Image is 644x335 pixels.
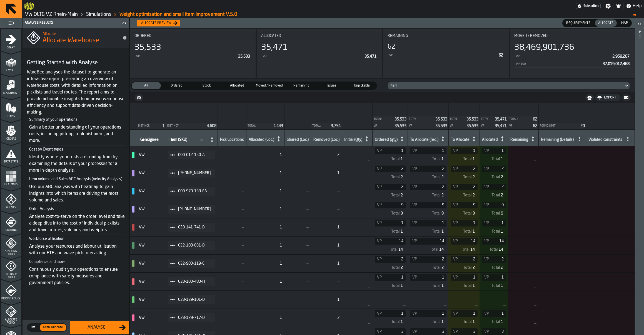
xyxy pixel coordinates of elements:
div: thumb [287,82,316,89]
span: Total [391,175,400,179]
span: 2 [441,175,444,179]
span: — [368,194,370,199]
span: label [140,137,159,142]
div: thumb [28,324,39,331]
span: Remaining [388,34,408,38]
label: button-switch-multi-Stock [191,82,222,90]
span: [PHONE_NUMBER] [178,171,211,175]
div: 62 [388,43,396,51]
div: StatList-item-Total: [480,116,508,123]
label: button-switch-multi-Issues [317,82,347,90]
span: 35,533 [238,55,250,58]
label: button-switch-multi-Ordered [161,82,192,90]
li: menu Layout [1,51,21,74]
div: Total: [509,118,531,121]
p: Use our ABC analysis with heatmap to gain insights into which items are driving the most volume a... [29,184,125,204]
button: button- [622,94,631,101]
span: Stacking Policy [1,250,21,256]
span: All [133,83,160,88]
div: 35,471 [261,43,288,53]
span: 35,533 [435,124,447,128]
span: 35,533 [435,117,447,121]
div: Title [261,34,378,38]
div: thumb [192,82,221,89]
span: Heatmaps [1,183,21,186]
a: link-to-/wh/i/44979e6c-6f66-405e-9874-c1e29f02a54a [86,11,111,18]
span: 1 [441,157,444,161]
div: StatList-item-Total: [246,123,284,129]
div: StatList-item-Total: [408,116,448,123]
span: Allocate [596,21,616,26]
span: Remaining [288,83,315,88]
span: Moved / Removed [514,34,548,38]
span: VP [377,185,390,189]
span: 62 [533,117,537,121]
li: menu Start [1,29,21,51]
span: Stock [193,83,220,88]
div: Title [510,31,635,40]
div: Remaining (Details) [541,137,574,143]
div: Removed (Loc.) [313,137,340,143]
span: RAW: 1 [248,189,282,193]
div: StatList-item-VP [373,123,408,129]
div: VP [262,55,363,58]
div: title-Allocate Warehouse [23,28,129,48]
span: Ordered [134,34,151,38]
span: — [368,213,370,217]
div: StatList-item-VP [134,53,251,60]
span: VP [377,167,390,171]
div: Total: [248,125,271,128]
h6: Item Volume and Sales ABC Analysis (Velocity Analysis) [29,177,125,181]
span: 2 [465,185,475,189]
span: 9 [501,211,503,216]
div: StatList-item-Total: [449,116,480,123]
div: stat-Remaining [383,29,509,78]
div: VP [374,125,392,128]
div: Violated constraints [588,137,622,143]
span: 1 [501,157,503,161]
li: menu Allocate Policy [1,302,21,325]
span: — [220,171,244,175]
div: Total: [312,125,329,128]
span: Storage Policy [1,273,21,279]
span: — [534,158,536,163]
h6: Order Analysis [29,207,125,211]
div: VP [450,125,464,128]
span: Total [463,175,471,179]
span: 3,754 [331,124,341,128]
p: Analyse cost-to-serve on the order level and take a deep dive into the cost of individual picklis... [29,213,125,233]
li: menu Agents [1,188,21,211]
span: 1 [429,149,445,153]
span: VP [484,149,493,153]
span: RAW: 1 [248,207,282,211]
span: Total [432,157,440,161]
span: — [220,207,244,211]
h2: Sub Title [43,31,118,36]
span: 2 [501,193,503,198]
div: Distinct: [167,125,204,128]
div: StatList-item-VP-100 [514,60,631,68]
div: Allocated (Loc.) [249,137,274,143]
span: 2 [391,185,404,189]
div: Distinct: [138,125,160,128]
div: Initial (Qty) [344,137,362,143]
div: Title [514,34,631,38]
span: 2 [429,185,445,189]
span: 2 [391,167,404,171]
span: Map [619,21,630,26]
span: RAW: 1 [248,153,282,157]
span: VP [453,185,464,189]
span: Total [391,157,400,161]
div: Analyse Results [24,21,120,25]
span: VP [484,167,493,171]
p: WareBee analyses the dataset to generate an interactive report presenting an overview of warehous... [27,69,125,116]
span: 1 [495,149,504,153]
span: Total [491,157,500,161]
span: VP [412,185,428,189]
span: label [169,137,187,142]
span: Issues [318,83,345,88]
div: To Allocate [451,137,470,143]
span: 2 [495,167,504,171]
span: — [313,207,340,211]
span: VP [377,221,390,225]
